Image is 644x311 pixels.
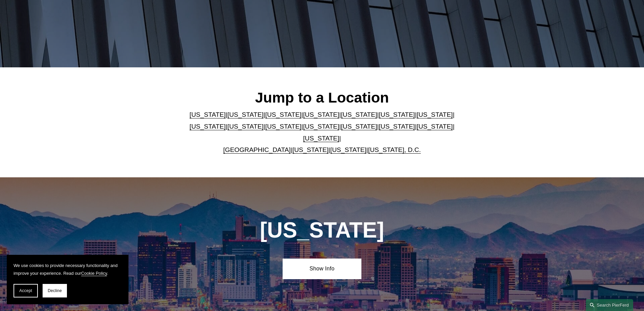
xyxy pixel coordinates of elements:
a: [US_STATE] [190,123,226,130]
a: Show Info [283,259,361,279]
a: [US_STATE] [303,111,339,118]
a: [US_STATE] [379,111,415,118]
a: Cookie Policy [81,271,107,276]
a: [US_STATE] [379,123,415,130]
a: [US_STATE] [190,111,226,118]
a: [US_STATE] [265,111,302,118]
a: [US_STATE] [330,146,366,153]
p: We use cookies to provide necessary functionality and improve your experience. Read our . [14,262,122,277]
a: [US_STATE] [341,123,377,130]
a: [US_STATE] [292,146,329,153]
a: [GEOGRAPHIC_DATA] [223,146,291,153]
a: [US_STATE] [265,123,302,130]
a: [US_STATE] [416,111,453,118]
section: Cookie banner [7,255,128,304]
button: Decline [43,284,67,297]
h1: [US_STATE] [223,218,421,243]
span: Decline [48,288,62,293]
button: Accept [14,284,38,297]
a: [US_STATE] [416,123,453,130]
h2: Jump to a Location [184,89,460,106]
a: [US_STATE] [341,111,377,118]
p: | | | | | | | | | | | | | | | | | | [184,109,460,156]
a: [US_STATE] [228,123,264,130]
a: [US_STATE] [228,111,264,118]
a: Search this site [586,299,633,311]
a: [US_STATE], D.C. [368,146,421,153]
a: [US_STATE] [303,123,339,130]
span: Accept [19,288,32,293]
a: [US_STATE] [303,135,339,142]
